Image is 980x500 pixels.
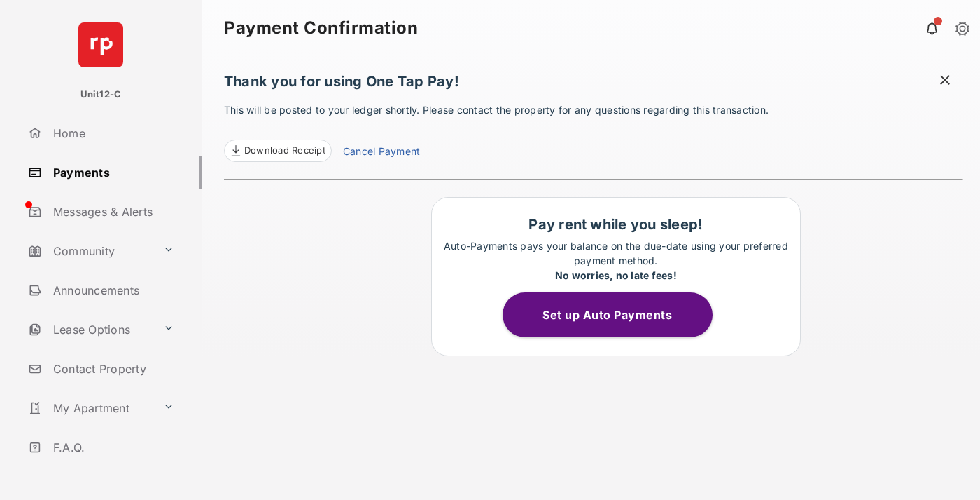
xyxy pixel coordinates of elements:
a: Announcements [22,273,202,307]
h1: Thank you for using One Tap Pay! [224,73,963,97]
a: Payments [22,156,202,189]
strong: Payment Confirmation [224,20,418,36]
a: Messages & Alerts [22,195,202,229]
span: Download Receipt [244,144,325,158]
p: Auto-Payments pays your balance on the due-date using your preferred payment method. [439,238,793,283]
a: Community [22,234,157,268]
a: Home [22,116,202,150]
button: Set up Auto Payments [503,292,713,337]
a: Set up Auto Payments [503,308,729,322]
p: This will be posted to your ledger shortly. Please contact the property for any questions regardi... [224,102,963,162]
a: Cancel Payment [343,144,420,162]
a: F.A.Q. [22,431,202,464]
div: No worries, no late fees! [439,268,793,283]
a: Contact Property [22,352,202,386]
img: svg+xml;base64,PHN2ZyB4bWxucz0iaHR0cDovL3d3dy53My5vcmcvMjAwMC9zdmciIHdpZHRoPSI2NCIgaGVpZ2h0PSI2NC... [78,22,123,67]
a: Lease Options [22,313,157,346]
a: Download Receipt [224,140,332,162]
h1: Pay rent while you sleep! [439,216,793,233]
p: Unit12-C [80,88,122,102]
a: My Apartment [22,391,157,425]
